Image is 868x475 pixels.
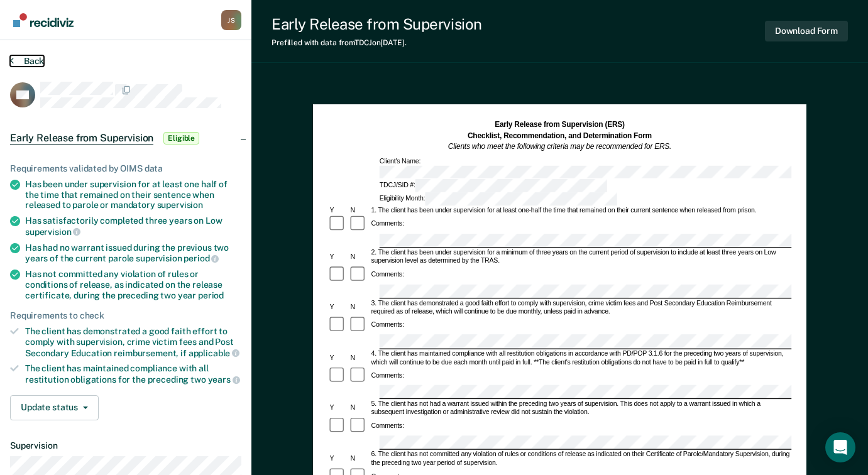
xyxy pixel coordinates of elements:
div: 5. The client has not had a warrant issued within the preceding two years of supervision. This do... [370,400,791,417]
span: period [184,253,219,263]
strong: Early Release from Supervision (ERS) [495,120,625,128]
div: The client has maintained compliance with all restitution obligations for the preceding two [25,363,241,385]
div: 3. The client has demonstrated a good faith effort to comply with supervision, crime victim fees ... [370,299,791,315]
span: Eligible [163,132,199,145]
div: Comments: [370,220,405,228]
div: 4. The client has maintained compliance with all restitution obligations in accordance with PD/PO... [370,350,791,366]
button: Download Form [765,21,848,41]
div: Requirements validated by OIMS data [10,163,241,174]
div: Prefilled with data from TDCJ on [DATE] . [272,38,482,47]
div: Eligibility Month: [378,192,618,205]
div: Has satisfactorily completed three years on Low [25,216,241,237]
div: N [349,354,370,362]
div: Has had no warrant issued during the previous two years of the current parole supervision [25,243,241,264]
div: 2. The client has been under supervision for a minimum of three years on the current period of su... [370,249,791,265]
div: N [349,405,370,413]
div: Requirements to check [10,310,241,321]
button: Profile dropdown button [221,10,241,30]
div: 6. The client has not committed any violation of rules or conditions of release as indicated on t... [370,451,791,467]
img: Recidiviz [13,13,74,27]
div: N [349,207,370,215]
div: N [349,253,370,261]
span: supervision [157,200,203,210]
strong: Checklist, Recommendation, and Determination Form [468,131,652,139]
div: Early Release from Supervision [272,15,482,33]
div: Y [328,303,349,312]
div: J S [221,10,241,30]
button: Back [10,55,44,67]
span: years [208,374,240,385]
button: Update status [10,395,99,420]
div: Y [328,253,349,261]
div: Comments: [370,422,405,430]
div: Comments: [370,321,405,329]
div: Y [328,455,349,463]
div: Has been under supervision for at least one half of the time that remained on their sentence when... [25,179,241,210]
div: Open Intercom Messenger [825,432,855,462]
div: The client has demonstrated a good faith effort to comply with supervision, crime victim fees and... [25,326,241,358]
div: N [349,455,370,463]
div: Comments: [370,271,405,279]
div: Client's Name: [378,157,833,178]
span: Early Release from Supervision [10,132,153,145]
span: period [198,290,224,300]
span: supervision [25,227,80,237]
div: 1. The client has been under supervision for at least one-half the time that remained on their cu... [370,207,791,215]
div: Y [328,354,349,362]
dt: Supervision [10,440,241,451]
div: TDCJ/SID #: [378,180,609,193]
div: Has not committed any violation of rules or conditions of release, as indicated on the release ce... [25,269,241,300]
div: N [349,303,370,312]
em: Clients who meet the following criteria may be recommended for ERS. [448,143,671,151]
div: Comments: [370,372,405,380]
span: applicable [189,348,239,358]
div: Y [328,207,349,215]
div: Y [328,405,349,413]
